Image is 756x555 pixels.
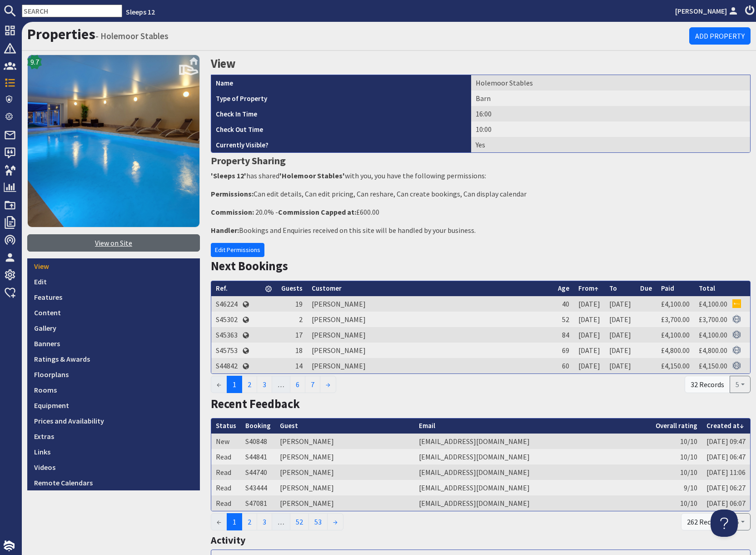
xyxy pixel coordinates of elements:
td: Barn [471,91,750,106]
img: Referer: Sleeps 12 [732,330,741,339]
a: 9.7 [27,55,200,234]
a: → [320,376,336,393]
a: £4,100.00 [699,330,727,339]
a: Prices and Availability [27,413,200,429]
td: [DATE] [574,343,605,358]
span: 14 [295,361,303,370]
a: Properties [27,25,95,43]
td: 10:00 [471,121,750,137]
a: 3 [257,376,272,393]
span: 1 [227,513,242,530]
a: Overall rating [656,421,697,430]
td: 9/10 [651,480,702,495]
a: Features [27,289,200,305]
td: 69 [553,343,574,358]
a: 52 [290,513,309,530]
a: 53 [308,513,328,530]
span: 18 [295,346,303,355]
td: 10/10 [651,464,702,480]
span: - £600.00 [275,207,379,217]
a: Recent Feedback [211,396,300,411]
th: Name [211,75,471,91]
td: Holemoor Stables [471,75,750,91]
a: £4,100.00 [699,299,727,308]
td: [PERSON_NAME] [275,495,414,511]
td: S45302 [211,312,242,327]
th: Check Out Time [211,121,471,137]
a: 7 [305,376,320,393]
a: Email [419,421,435,430]
a: View on Site [27,234,200,252]
a: Sleeps 12 [126,7,155,16]
img: staytech_i_w-64f4e8e9ee0a9c174fd5317b4b171b261742d2d393467e5bdba4413f4f884c10.svg [4,540,15,551]
a: To [609,284,617,293]
a: £4,800.00 [661,346,690,355]
a: Add Property [689,27,751,45]
td: [PERSON_NAME] [275,434,414,449]
span: 20.0% [255,207,274,217]
a: Extras [27,429,200,444]
td: [EMAIL_ADDRESS][DOMAIN_NAME] [414,464,651,480]
strong: 'Sleeps 12' [211,171,246,180]
a: Status [216,421,236,430]
td: [DATE] [574,327,605,343]
a: View [27,258,200,274]
td: [DATE] [574,296,605,312]
a: Activity [211,534,245,546]
strong: 'Holemoor Stables' [279,171,345,180]
h3: Property Sharing [211,153,751,168]
a: Banners [27,336,200,351]
td: [DATE] [574,312,605,327]
td: S46224 [211,296,242,312]
p: Can edit details, Can edit pricing, Can reshare, Can create bookings, Can display calendar [211,188,751,199]
a: 2 [242,376,257,393]
td: [PERSON_NAME] [275,449,414,464]
td: [PERSON_NAME] [307,358,553,373]
td: New [211,434,241,449]
img: Referer: Sleeps 12 [732,361,741,370]
td: 84 [553,327,574,343]
td: [EMAIL_ADDRESS][DOMAIN_NAME] [414,480,651,495]
span: 17 [295,330,303,339]
a: Links [27,444,200,459]
a: £4,150.00 [661,361,690,370]
td: [EMAIL_ADDRESS][DOMAIN_NAME] [414,495,651,511]
td: [PERSON_NAME] [307,343,553,358]
a: Rooms [27,382,200,398]
iframe: Toggle Customer Support [711,510,738,537]
td: 52 [553,312,574,327]
a: £4,150.00 [699,361,727,370]
a: £3,700.00 [699,315,727,324]
strong: Commission: [211,207,254,217]
td: [EMAIL_ADDRESS][DOMAIN_NAME] [414,434,651,449]
th: Type of Property [211,91,471,106]
td: [DATE] [605,296,636,312]
img: Referer: Sleeps 12 [732,315,741,323]
a: £4,100.00 [661,330,690,339]
td: [PERSON_NAME] [307,312,553,327]
td: [DATE] 06:47 [702,449,750,464]
a: S40848 [245,437,267,446]
th: Currently Visible? [211,137,471,152]
td: S44842 [211,358,242,373]
strong: Permissions: [211,189,254,198]
a: S44740 [245,468,267,477]
a: Customer [312,284,342,293]
button: 5 [730,376,751,393]
a: £4,800.00 [699,346,727,355]
span: 9.7 [30,56,39,67]
td: Read [211,495,241,511]
span: 1 [227,376,242,393]
a: S43444 [245,483,267,492]
a: Edit [27,274,200,289]
strong: Commission Capped at: [278,207,356,217]
td: [DATE] 09:47 [702,434,750,449]
td: [PERSON_NAME] [275,480,414,495]
a: Floorplans [27,367,200,382]
td: Read [211,480,241,495]
a: Remote Calendars [27,475,200,490]
a: 6 [290,376,305,393]
a: From [578,284,598,293]
a: Ratings & Awards [27,351,200,367]
h2: View [211,55,751,73]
